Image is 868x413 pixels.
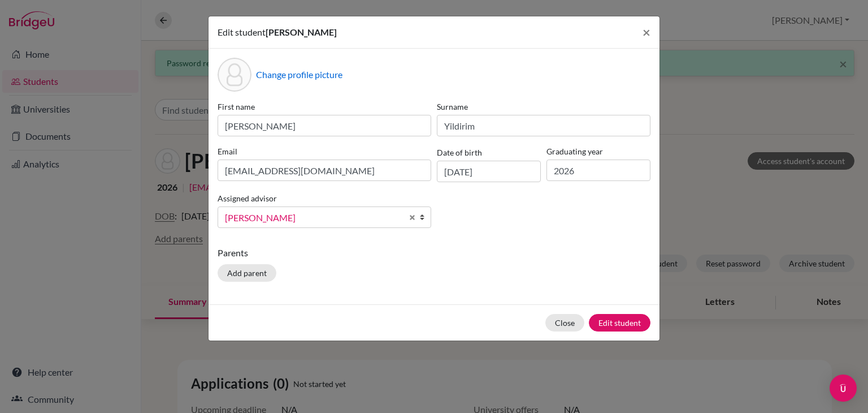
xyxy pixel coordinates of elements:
button: Add parent [218,264,276,282]
span: [PERSON_NAME] [266,27,337,37]
p: Parents [218,246,650,260]
button: Edit student [589,314,650,332]
span: [PERSON_NAME] [225,210,402,225]
button: Close [633,16,659,48]
button: Close [545,314,584,332]
span: Edit student [218,27,266,37]
label: Graduating year [546,145,650,157]
div: Open Intercom Messenger [830,375,857,402]
label: Email [218,145,431,157]
div: Profile picture [218,58,251,92]
span: × [643,24,650,40]
label: First name [218,101,431,113]
label: Surname [437,101,650,113]
label: Assigned advisor [218,192,277,204]
label: Date of birth [437,147,482,158]
input: dd/mm/yyyy [437,161,541,182]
